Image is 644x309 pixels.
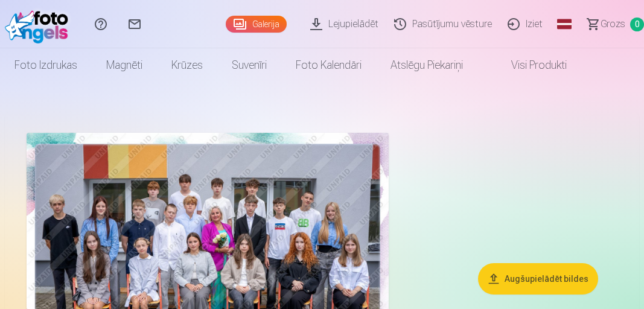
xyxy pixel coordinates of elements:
[376,48,477,82] a: Atslēgu piekariņi
[630,18,644,31] span: 0
[477,48,581,82] a: Visi produkti
[478,263,598,295] button: Augšupielādēt bildes
[601,17,625,31] span: Grozs
[226,16,287,33] a: Galerija
[157,48,217,82] a: Krūzes
[281,48,376,82] a: Foto kalendāri
[5,5,74,43] img: /fa3
[92,48,157,82] a: Magnēti
[217,48,281,82] a: Suvenīri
